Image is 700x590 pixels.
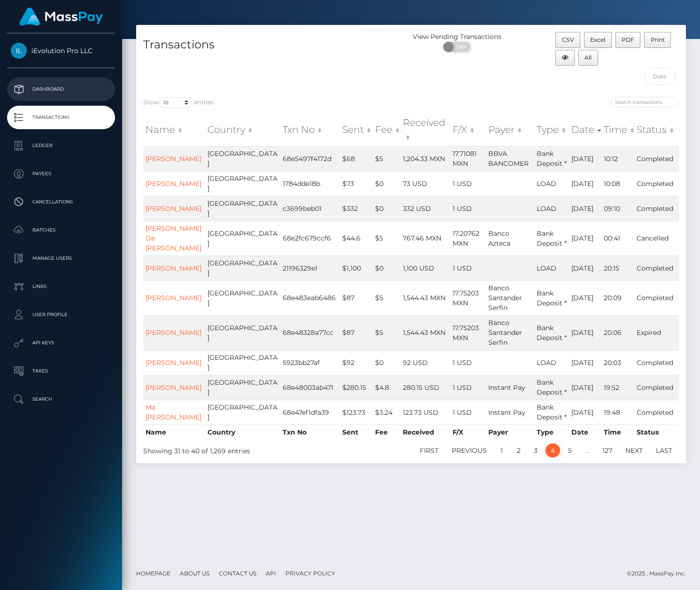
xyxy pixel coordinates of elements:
td: LOAD [534,256,569,280]
td: 73 USD [400,171,451,196]
button: CSV [555,32,580,48]
a: Dashboard [7,78,115,101]
td: 09:10 [601,196,634,221]
td: 20:09 [601,280,634,315]
td: $4.8 [373,375,400,400]
th: Fee: activate to sort column ascending [373,113,400,147]
a: Next [620,443,648,458]
a: Contact Us [215,566,260,581]
td: $68 [340,146,373,171]
a: [PERSON_NAME] [146,179,201,188]
h4: Transactions [143,37,404,53]
th: Payer: activate to sort column ascending [486,113,534,147]
td: 5923bb27af [280,350,340,375]
td: 332 USD [400,196,451,221]
td: 68e48003ab471 [280,375,340,400]
td: $73 [340,171,373,196]
td: Cancelled [634,221,679,256]
a: API Keys [7,331,115,355]
th: F/X: activate to sort column ascending [450,113,486,147]
div: Showing 31 to 40 of 1,269 entries [143,442,358,456]
td: Completed [634,280,679,315]
td: 20:06 [601,315,634,350]
button: Excel [584,32,612,48]
td: [DATE] [569,146,601,171]
td: c3699beb01 [280,196,340,221]
td: [GEOGRAPHIC_DATA] [205,375,280,400]
td: [DATE] [569,221,601,256]
p: Dashboard [11,82,111,96]
td: 1784dde18b [280,171,340,196]
p: Links [11,279,111,294]
td: $1,100 [340,256,373,280]
td: 17.71081 MXN [450,146,486,171]
td: $87 [340,280,373,315]
td: 767.46 MXN [400,221,451,256]
select: Showentries [159,97,194,108]
td: $5 [373,280,400,315]
td: 19:52 [601,375,634,400]
td: $0 [373,171,400,196]
td: Completed [634,146,679,171]
td: 1 USD [450,400,486,425]
td: $280.15 [340,375,373,400]
td: 00:41 [601,221,634,256]
th: Name: activate to sort column ascending [143,113,205,147]
th: Fee [373,425,400,440]
td: LOAD [534,171,569,196]
th: Country: activate to sort column ascending [205,113,280,147]
a: [PERSON_NAME] [146,358,201,367]
td: 68e47ef1dfa39 [280,400,340,425]
td: Completed [634,400,679,425]
a: Previous [446,443,492,458]
td: [GEOGRAPHIC_DATA] [205,350,280,375]
a: 1 [495,443,509,458]
td: [GEOGRAPHIC_DATA] [205,400,280,425]
td: [GEOGRAPHIC_DATA] [205,315,280,350]
a: 4 [546,443,560,458]
a: 3 [529,443,543,458]
td: $0 [373,256,400,280]
td: [GEOGRAPHIC_DATA] [205,256,280,280]
th: Country [205,425,280,440]
span: Banco Santander Serfin [488,318,522,347]
a: Ledger [7,134,115,157]
td: 68e2fc679ccf6 [280,221,340,256]
td: $5 [373,221,400,256]
a: Homepage [132,566,174,581]
a: Search [7,388,115,411]
div: © 2025 , MassPay Inc. [627,568,693,579]
a: Transactions [7,106,115,129]
td: $0 [373,350,400,375]
td: 1,100 USD [400,256,451,280]
th: Status: activate to sort column ascending [634,113,679,147]
span: Banco Santander Serfin [488,284,522,312]
td: Completed [634,196,679,221]
td: 1 USD [450,171,486,196]
th: Type: activate to sort column ascending [534,113,569,147]
a: Cancellations [7,190,115,214]
th: Txn No [280,425,340,440]
td: 1 USD [450,196,486,221]
td: [DATE] [569,196,601,221]
p: Ledger [11,139,111,153]
td: [DATE] [569,280,601,315]
td: $44.6 [340,221,373,256]
td: 1,204.33 MXN [400,146,451,171]
p: Manage Users [11,251,111,265]
a: Manage Users [7,247,115,270]
td: $92 [340,350,373,375]
td: Completed [634,256,679,280]
td: 1,544.43 MXN [400,280,451,315]
td: Completed [634,171,679,196]
td: 1,544.43 MXN [400,315,451,350]
td: [DATE] [569,350,601,375]
a: 2 [512,443,526,458]
th: Payer [486,425,534,440]
td: 21196329e1 [280,256,340,280]
td: LOAD [534,196,569,221]
span: Excel [590,36,605,43]
span: iEvolution Pro LLC [7,47,115,55]
td: Completed [634,375,679,400]
td: [DATE] [569,171,601,196]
